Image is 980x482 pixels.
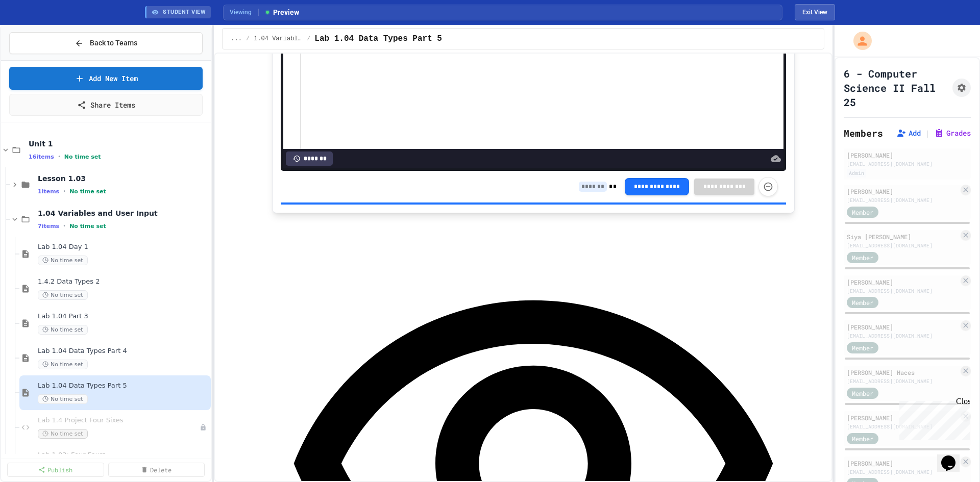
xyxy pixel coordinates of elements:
div: [EMAIL_ADDRESS][DOMAIN_NAME] [847,377,959,385]
button: Grades [934,128,971,138]
div: [PERSON_NAME] Haces [847,368,959,377]
h2: Members [844,126,883,140]
span: 1.4.2 Data Types 2 [38,277,209,286]
span: No time set [38,394,88,404]
div: [EMAIL_ADDRESS][DOMAIN_NAME] [847,423,959,430]
span: No time set [38,256,88,265]
span: • [63,222,65,230]
button: Force resubmission of student's answer (Admin only) [758,177,778,196]
span: Lab 1.03: Four Fours [38,451,200,460]
div: [PERSON_NAME] [847,322,959,332]
span: Lab 1.04 Data Types Part 5 [38,382,209,390]
span: Member [852,434,873,443]
span: 1.04 Variables and User Input [254,35,303,43]
span: Member [852,298,873,307]
div: Siya [PERSON_NAME] [847,232,959,241]
iframe: chat widget [895,397,970,440]
span: STUDENT VIEW [163,8,206,17]
span: No time set [69,188,106,195]
span: Viewing [230,8,259,17]
span: No time set [38,360,88,369]
div: Unpublished [200,424,207,431]
div: [PERSON_NAME] [847,187,959,196]
div: [PERSON_NAME] [847,150,968,160]
a: Share Items [9,94,203,116]
button: Add [896,128,921,138]
span: Member [852,343,873,352]
div: Admin [847,169,866,177]
span: / [307,35,310,43]
span: ... [231,35,242,43]
div: [EMAIL_ADDRESS][DOMAIN_NAME] [847,468,959,476]
span: Member [852,389,873,398]
span: • [63,187,65,195]
a: Publish [7,463,104,477]
div: [PERSON_NAME] [847,459,959,468]
button: Exit student view [795,4,835,20]
div: [EMAIL_ADDRESS][DOMAIN_NAME] [847,287,959,295]
span: Member [852,253,873,262]
div: [EMAIL_ADDRESS][DOMAIN_NAME] [847,196,959,204]
span: No time set [38,290,88,300]
span: 1.04 Variables and User Input [38,209,209,218]
div: [PERSON_NAME] [847,413,959,422]
span: / [246,35,250,43]
span: Member [852,208,873,217]
span: No time set [64,154,101,160]
span: Preview [264,7,299,18]
div: My Account [843,29,874,53]
span: 7 items [38,223,59,230]
button: Assignment Settings [952,79,971,97]
span: Lab 1.04 Data Types Part 4 [38,347,209,356]
iframe: chat widget [937,441,970,472]
span: 16 items [29,154,54,160]
div: Chat with us now!Close [4,4,70,65]
span: Unit 1 [29,139,209,148]
div: [EMAIL_ADDRESS][DOMAIN_NAME] [847,332,959,340]
div: [EMAIL_ADDRESS][DOMAIN_NAME] [847,160,968,168]
div: [EMAIL_ADDRESS][DOMAIN_NAME] [847,242,959,249]
span: • [58,153,60,161]
a: Add New Item [9,67,203,90]
span: Lab 1.4 Project Four Sixes [38,416,200,425]
span: | [925,127,930,139]
span: Lab 1.04 Day 1 [38,243,209,251]
span: Lab 1.04 Data Types Part 5 [314,33,442,45]
span: Lesson 1.03 [38,174,209,183]
span: Lab 1.04 Part 3 [38,312,209,321]
span: Back to Teams [90,38,137,48]
span: No time set [69,223,106,230]
h1: 6 - Computer Science II Fall 25 [844,66,948,109]
button: Back to Teams [9,32,203,54]
span: No time set [38,429,88,439]
span: No time set [38,325,88,335]
span: 1 items [38,188,59,195]
div: [PERSON_NAME] [847,277,959,287]
a: Delete [108,463,205,477]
